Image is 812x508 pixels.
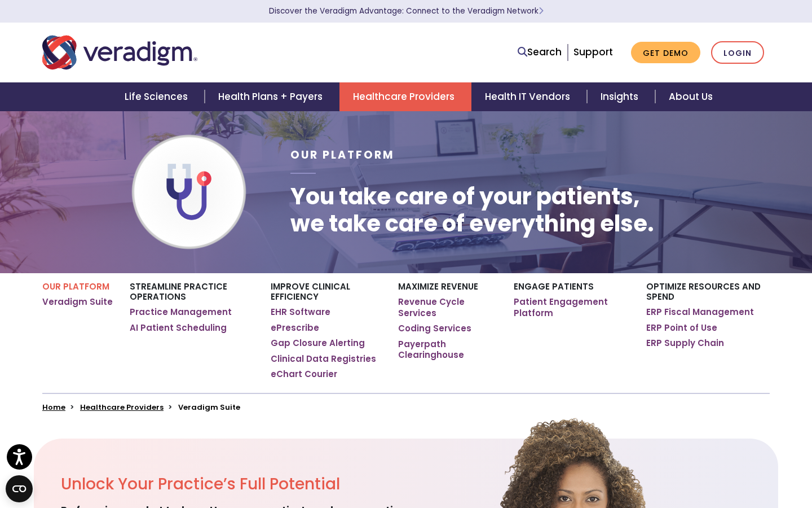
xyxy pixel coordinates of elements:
[42,296,113,308] a: Veradigm Suite
[80,402,164,413] a: Healthcare Providers
[61,475,468,494] h2: Unlock Your Practice’s Full Potential
[271,369,337,380] a: eChart Courier
[514,296,629,318] a: Patient Engagement Platform
[290,183,654,237] h1: You take care of your patients, we take care of everything else.
[339,82,471,111] a: Healthcare Providers
[646,322,717,334] a: ERP Point of Use
[711,41,764,64] a: Login
[42,34,197,71] img: Veradigm logo
[398,296,497,318] a: Revenue Cycle Services
[290,147,395,163] span: Our Platform
[471,82,587,111] a: Health IT Vendors
[587,82,655,111] a: Insights
[130,322,227,334] a: AI Patient Scheduling
[398,323,471,334] a: Coding Services
[42,402,65,413] a: Home
[271,322,319,334] a: ePrescribe
[646,338,724,349] a: ERP Supply Chain
[655,82,726,111] a: About Us
[573,45,613,59] a: Support
[646,306,754,318] a: ERP Fiscal Management
[398,339,497,361] a: Payerpath Clearinghouse
[271,338,365,349] a: Gap Closure Alerting
[271,306,330,318] a: EHR Software
[205,82,339,111] a: Health Plans + Payers
[518,45,562,60] a: Search
[539,6,544,16] span: Learn More
[631,42,700,64] a: Get Demo
[111,82,205,111] a: Life Sciences
[130,306,232,318] a: Practice Management
[269,6,544,16] a: Discover the Veradigm Advantage: Connect to the Veradigm NetworkLearn More
[271,353,376,365] a: Clinical Data Registries
[6,475,33,502] button: Open CMP widget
